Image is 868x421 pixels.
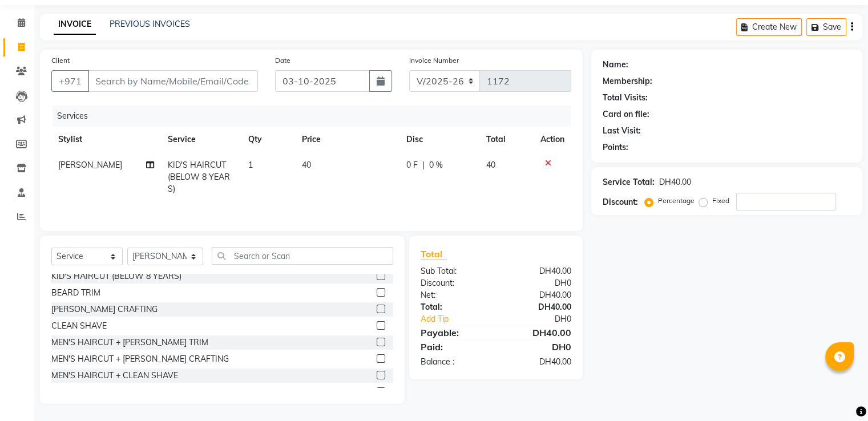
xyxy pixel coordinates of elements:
div: MEN'S HAIRCUT + [PERSON_NAME] TRIM [51,337,208,349]
input: Search by Name/Mobile/Email/Code [88,70,258,92]
div: DH0 [510,313,579,325]
div: MEN'S HAIRCUT + [PERSON_NAME] CRAFTING [51,353,229,365]
th: Action [534,127,571,152]
label: Date [275,55,290,66]
th: Stylist [51,127,161,152]
span: 1 [248,160,253,170]
div: BEARD TRIM [51,287,100,299]
input: Search or Scan [212,247,393,265]
div: DH40.00 [496,265,580,277]
div: Sub Total: [412,265,496,277]
span: [PERSON_NAME] [58,160,122,170]
div: Balance : [412,356,496,368]
a: INVOICE [54,14,96,35]
div: CLEAN SHAVE [51,320,107,332]
div: DH0 [496,340,580,354]
label: Percentage [658,196,695,206]
th: Price [295,127,399,152]
div: Membership: [603,75,652,87]
div: Paid: [412,340,496,354]
div: [PERSON_NAME] CRAFTING [51,303,158,315]
div: Total Visits: [603,92,648,104]
span: KID'S HAIRCUT (BELOW 8 YEARS) [168,160,230,194]
a: Add Tip [412,313,510,325]
button: Create New [736,18,802,36]
a: PREVIOUS INVOICES [110,19,190,29]
div: KID'S HAIRCUT (BELOW 8 YEARS) [51,270,181,282]
div: HEAD OIL MASSAGE [51,386,130,398]
div: DH40.00 [659,176,691,188]
div: MEN'S HAIRCUT + CLEAN SHAVE [51,370,178,382]
span: 0 % [429,159,443,171]
button: Save [806,18,846,36]
div: DH40.00 [496,356,580,368]
span: 0 F [406,159,418,171]
span: 40 [486,160,495,170]
div: Card on file: [603,108,649,120]
div: Payable: [412,326,496,339]
div: Services [53,106,580,127]
label: Client [51,55,70,66]
div: Net: [412,289,496,301]
div: Discount: [412,277,496,289]
div: Total: [412,301,496,313]
div: Name: [603,59,628,71]
span: Total [421,248,447,260]
th: Total [479,127,534,152]
label: Fixed [712,196,729,206]
div: Last Visit: [603,125,641,137]
div: DH0 [496,277,580,289]
div: Points: [603,141,628,153]
label: Invoice Number [409,55,459,66]
div: Discount: [603,196,638,208]
div: DH40.00 [496,289,580,301]
div: Service Total: [603,176,655,188]
div: DH40.00 [496,326,580,339]
th: Qty [241,127,295,152]
span: | [422,159,425,171]
th: Disc [399,127,479,152]
th: Service [161,127,241,152]
span: 40 [302,160,311,170]
button: +971 [51,70,89,92]
div: DH40.00 [496,301,580,313]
